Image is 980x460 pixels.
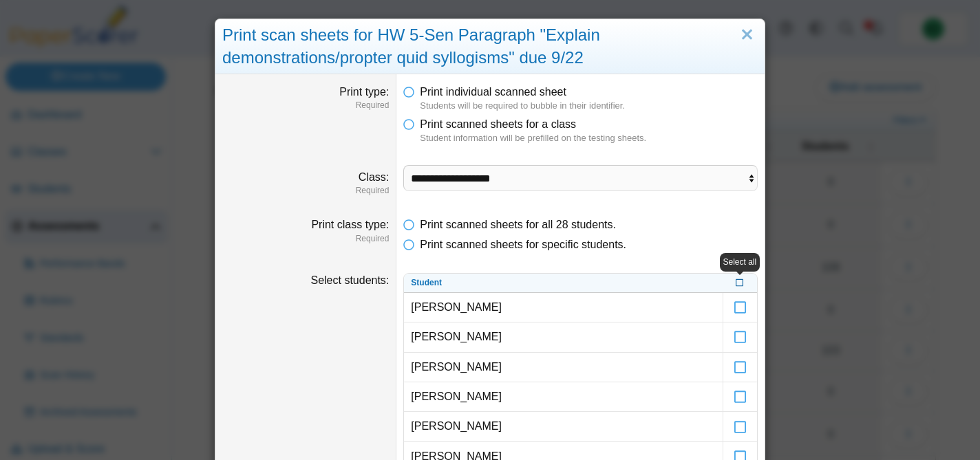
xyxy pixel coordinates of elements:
a: Close [736,23,758,47]
td: [PERSON_NAME] [404,293,723,322]
label: Select students [310,274,389,286]
span: Print scanned sheets for a class [420,118,576,130]
dfn: Required [222,185,389,197]
label: Class [359,171,389,183]
dfn: Students will be required to bubble in their identifier. [420,100,758,112]
div: Select all [720,253,760,272]
td: [PERSON_NAME] [404,322,723,352]
dfn: Required [222,100,389,111]
span: Print scanned sheets for specific students. [420,239,626,250]
label: Print class type [311,219,389,230]
td: [PERSON_NAME] [404,382,723,412]
td: [PERSON_NAME] [404,353,723,382]
label: Print type [339,86,389,98]
span: Print scanned sheets for all 28 students. [420,219,616,230]
th: Student [404,274,723,293]
dfn: Required [222,233,389,245]
div: Print scan sheets for HW 5-Sen Paragraph "Explain demonstrations/propter quid syllogisms" due 9/22 [215,19,765,74]
dfn: Student information will be prefilled on the testing sheets. [420,132,758,144]
td: [PERSON_NAME] [404,412,723,441]
span: Print individual scanned sheet [420,86,566,98]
